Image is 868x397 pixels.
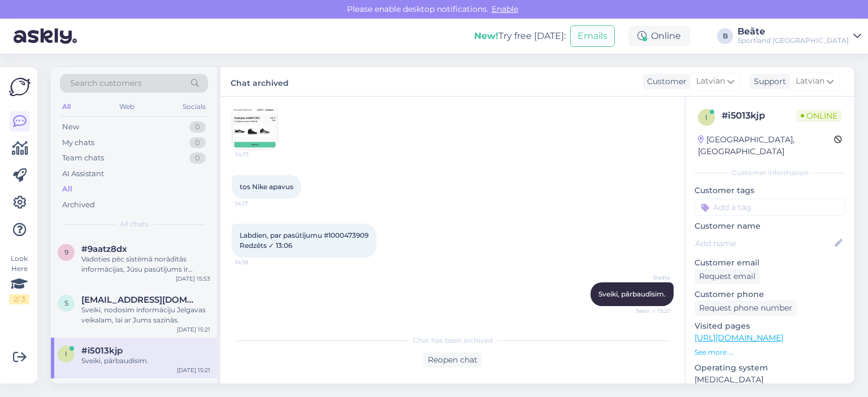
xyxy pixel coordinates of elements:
[81,254,210,274] div: Vadoties pēc sistēmā norādītās informācijas, Jūsu pasūtījums ir nosūtīts un, pašreiz, tas atrodas...
[570,25,615,47] button: Emails
[698,134,834,158] div: [GEOGRAPHIC_DATA], [GEOGRAPHIC_DATA]
[796,75,824,88] span: Latvian
[749,76,786,88] div: Support
[64,299,68,307] span: s
[695,185,845,197] p: Customer tags
[705,113,708,121] span: i
[737,27,849,36] div: Beāte
[180,99,208,114] div: Socials
[189,121,206,133] div: 0
[189,152,206,164] div: 0
[62,137,94,149] div: My chats
[236,150,278,159] span: 14:17
[62,184,72,195] div: All
[695,237,832,250] input: Add name
[240,182,293,191] span: tos Nike apavus
[695,168,845,178] div: Customer information
[231,74,289,89] label: Chat archived
[81,305,210,325] div: Sveiki, nodosim informāciju Jelgavas veikalam, lai ar Jums sazinās.
[117,99,137,114] div: Web
[628,307,670,315] span: Seen ✓ 15:21
[695,220,845,232] p: Customer name
[423,352,482,368] div: Reopen chat
[235,199,277,208] span: 14:17
[9,76,31,98] img: Askly Logo
[235,258,277,267] span: 14:18
[695,300,797,316] div: Request phone number
[81,356,210,366] div: Sveiki, pārbaudīsim.
[695,257,845,269] p: Customer email
[737,27,861,45] a: BeāteSportland [GEOGRAPHIC_DATA]
[695,199,845,216] input: Add a tag
[474,30,498,41] b: New!
[695,374,845,386] p: [MEDICAL_DATA]
[9,254,29,304] div: Look Here
[60,99,73,114] div: All
[722,109,796,123] div: # i5013kjp
[695,269,760,284] div: Request email
[177,325,210,334] div: [DATE] 15:21
[232,104,277,150] img: Attachment
[70,77,142,89] span: Search customers
[696,75,725,88] span: Latvian
[695,333,783,343] a: [URL][DOMAIN_NAME]
[474,29,566,43] div: Try free [DATE]:
[62,168,104,180] div: AI Assistant
[695,347,845,357] p: See more ...
[62,199,95,211] div: Archived
[643,76,687,88] div: Customer
[796,110,842,122] span: Online
[62,152,104,164] div: Team chats
[120,219,149,229] span: All chats
[65,350,67,358] span: i
[695,320,845,332] p: Visited pages
[62,121,79,133] div: New
[737,36,849,45] div: Sportland [GEOGRAPHIC_DATA]
[240,231,368,250] span: Labdien, par pasūtījumu #1000473909 Redzēts ✓ 13:06
[695,289,845,300] p: Customer phone
[598,290,666,298] span: Sveiki, pārbaudīsim.
[177,366,210,374] div: [DATE] 15:21
[488,4,522,14] span: Enable
[81,346,123,356] span: #i5013kjp
[717,28,733,44] div: B
[628,273,670,282] span: Beāte
[413,335,493,346] span: Chat has been archived
[81,244,127,254] span: #9aatz8dx
[176,274,210,283] div: [DATE] 15:53
[695,362,845,374] p: Operating system
[9,294,29,304] div: 2 / 3
[81,295,199,305] span: solvitagudra@inbox.lv
[64,248,68,256] span: 9
[189,137,206,149] div: 0
[628,26,690,46] div: Online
